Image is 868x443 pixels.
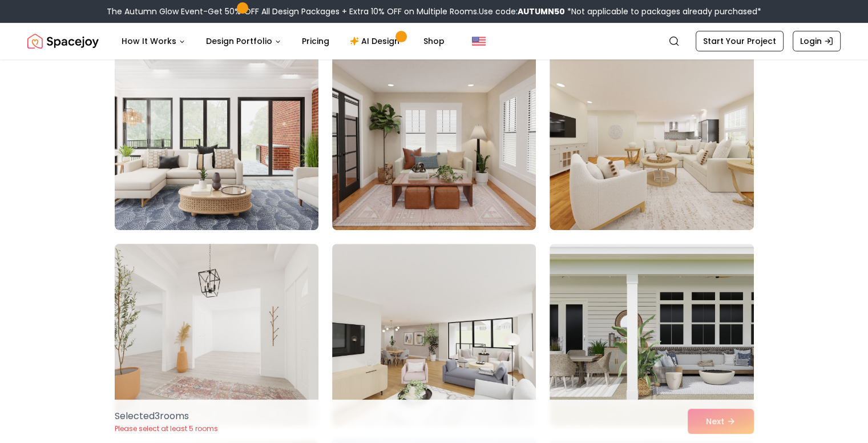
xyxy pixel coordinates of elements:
[107,6,761,17] div: The Autumn Glow Event-Get 50% OFF All Design Packages + Extra 10% OFF on Multiple Rooms.
[27,30,99,53] img: Spacejoy Logo
[472,34,486,48] img: United States
[414,30,454,53] a: Shop
[696,31,784,51] a: Start Your Project
[115,424,218,433] p: Please select at least 5 rooms
[550,244,753,426] img: Room room-78
[518,6,565,17] b: AUTUMN50
[550,47,753,230] img: Room room-75
[27,23,841,59] nav: Global
[332,47,536,230] img: Room room-74
[479,6,565,17] span: Use code:
[112,30,454,53] nav: Main
[115,47,318,230] img: Room room-73
[115,409,218,423] p: Selected 3 room s
[565,6,761,17] span: *Not applicable to packages already purchased*
[293,30,338,53] a: Pricing
[27,30,99,53] a: Spacejoy
[112,30,195,53] button: How It Works
[341,30,412,53] a: AI Design
[332,244,536,426] img: Room room-77
[197,30,290,53] button: Design Portfolio
[110,239,324,431] img: Room room-76
[793,31,841,51] a: Login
